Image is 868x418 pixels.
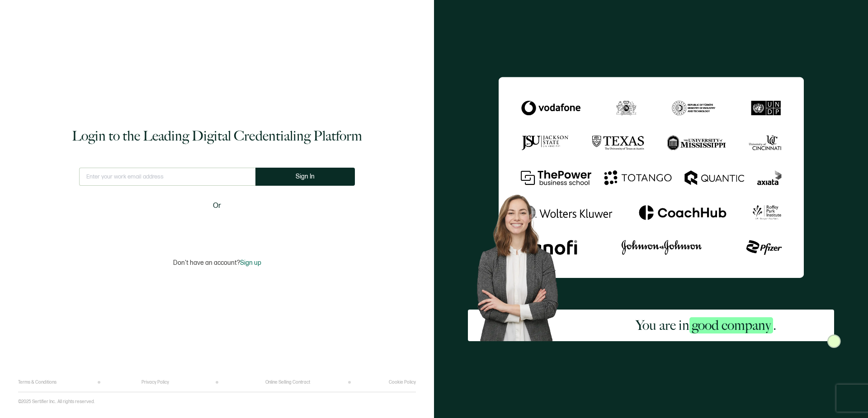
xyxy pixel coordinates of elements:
[827,334,841,348] img: Sertifier Login
[213,200,221,211] span: Or
[636,316,776,334] h2: You are in .
[296,173,315,180] span: Sign In
[689,317,773,333] span: good company
[240,259,261,267] span: Sign up
[823,375,868,418] iframe: Chat Widget
[265,380,310,385] a: Online Selling Contract
[142,380,169,385] a: Privacy Policy
[468,187,578,341] img: Sertifier Login - You are in <span class="strong-h">good company</span>. Hero
[79,168,255,186] input: Enter your work email address
[18,399,95,404] p: ©2025 Sertifier Inc.. All rights reserved.
[173,259,261,267] p: Don't have an account?
[18,380,57,385] a: Terms & Conditions
[499,77,804,278] img: Sertifier Login - You are in <span class="strong-h">good company</span>.
[255,168,355,186] button: Sign In
[389,380,416,385] a: Cookie Policy
[160,217,274,237] iframe: Sign in with Google Button
[72,127,362,145] h1: Login to the Leading Digital Credentialing Platform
